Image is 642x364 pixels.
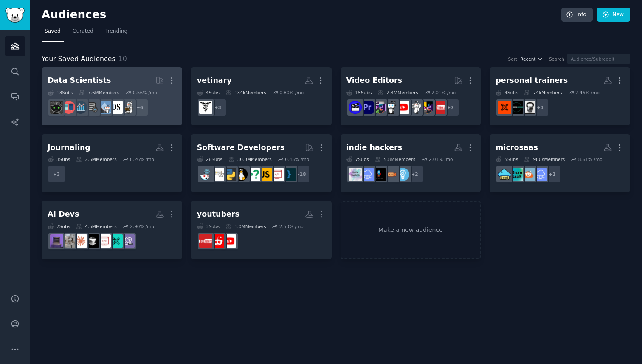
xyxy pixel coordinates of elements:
[225,90,266,96] div: 134k Members
[235,168,248,181] img: linux
[247,168,260,181] img: cscareerquestions
[42,134,182,192] a: Journaling3Subs2.5MMembers0.26% /mo+3
[197,223,220,229] div: 3 Sub s
[197,75,232,86] div: vetinary
[74,234,87,248] img: ClaudeAI
[48,223,70,229] div: 7 Sub s
[279,223,304,229] div: 2.50 % /mo
[79,90,119,96] div: 7.6M Members
[223,168,236,181] img: Python
[42,54,115,65] span: Your Saved Audiences
[520,56,543,62] button: Recent
[524,156,565,162] div: 980k Members
[431,90,456,96] div: 2.01 % /mo
[76,156,116,162] div: 2.5M Members
[508,56,518,62] div: Sort
[70,25,96,42] a: Curated
[396,168,409,181] img: Entrepreneur
[130,156,154,162] div: 0.26 % /mo
[420,101,433,114] img: VideoEditing
[130,223,154,229] div: 2.90 % /mo
[375,156,415,162] div: 5.8M Members
[259,168,272,181] img: javascript
[496,142,538,153] div: microsaas
[524,90,562,96] div: 74k Members
[42,67,182,125] a: Data Scientists13Subs7.6MMembers0.56% /mo+6MachineLearningdatasciencestatisticsdataengineeringana...
[490,134,630,192] a: microsaas5Subs980kMembers8.61% /mo+1SaaSMicroSaaSBRmicrosaasmicro_saas
[197,90,220,96] div: 4 Sub s
[349,101,362,114] img: VideoEditors
[432,101,445,114] img: NewTubers
[45,28,61,35] span: Saved
[110,234,123,248] img: LLMDevs
[105,28,127,35] span: Trending
[118,55,127,63] span: 10
[98,234,111,248] img: webdev
[191,201,332,259] a: youtubers3Subs1.0MMembers2.50% /moyoutubersSmallYoutubersNewTubers
[442,99,459,116] div: + 7
[498,168,511,181] img: micro_saas
[360,101,374,114] img: premiere
[48,165,65,183] div: + 3
[199,234,212,248] img: NewTubers
[98,101,111,114] img: statistics
[534,168,547,181] img: SaaS
[384,101,397,114] img: gopro
[372,168,386,181] img: buildshipgrow
[5,8,25,23] img: GummySearch logo
[346,142,403,153] div: indie hackers
[191,134,332,192] a: Software Developers26Subs30.0MMembers0.45% /mo+18programmingwebdevjavascriptcscareerquestionslinu...
[522,101,535,114] img: PersonalTrainersFORUM
[406,165,424,183] div: + 2
[372,101,386,114] img: editors
[349,168,362,181] img: indiehackers
[341,134,481,192] a: indie hackers7Subs5.8MMembers2.03% /mo+2EntrepreneurLaunchYourStartupbuildshipgrowSaaSindiehackers
[341,201,481,259] a: Make a new audience
[209,99,227,116] div: + 3
[42,25,64,42] a: Saved
[496,156,518,162] div: 5 Sub s
[50,101,63,114] img: data
[86,101,99,114] img: dataengineering
[490,67,630,125] a: personal trainers4Subs74kMembers2.46% /mo+1PersonalTrainersFORUMPersonalTrainerpersonaltraining
[48,142,90,153] div: Journaling
[121,234,135,248] img: ChatGPTPro
[191,67,332,125] a: vetinary4Subs134kMembers0.80% /mo+3VetTech
[62,101,75,114] img: datasets
[510,101,523,114] img: PersonalTrainer
[86,234,99,248] img: cursor
[48,156,70,162] div: 3 Sub s
[496,75,568,86] div: personal trainers
[346,156,369,162] div: 7 Sub s
[50,234,63,248] img: vibecoding
[211,168,224,181] img: learnpython
[121,101,135,114] img: MachineLearning
[496,90,518,96] div: 4 Sub s
[48,209,79,220] div: AI Devs
[74,101,87,114] img: analytics
[225,223,266,229] div: 1.0M Members
[48,90,73,96] div: 13 Sub s
[543,165,561,183] div: + 1
[42,201,182,259] a: AI Devs7Subs4.5MMembers2.90% /moChatGPTProLLMDevswebdevcursorClaudeAIChatGPTCodingvibecoding
[396,101,409,114] img: youtubers
[197,142,284,153] div: Software Developers
[498,101,511,114] img: personaltraining
[531,99,549,116] div: + 1
[522,168,535,181] img: MicroSaaSBR
[549,56,564,62] div: Search
[341,67,481,125] a: Video Editors15Subs2.4MMembers2.01% /mo+7NewTubersVideoEditingvideographyyoutubersgoproeditorspre...
[133,90,157,96] div: 0.56 % /mo
[561,8,593,22] a: Info
[578,156,603,162] div: 8.61 % /mo
[292,165,310,183] div: + 18
[228,156,272,162] div: 30.0M Members
[384,168,397,181] img: LaunchYourStartup
[62,234,75,248] img: ChatGPTCoding
[575,90,600,96] div: 2.46 % /mo
[102,25,130,42] a: Trending
[520,56,535,62] span: Recent
[510,168,523,181] img: microsaas
[73,28,93,35] span: Curated
[42,8,561,22] h2: Audiences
